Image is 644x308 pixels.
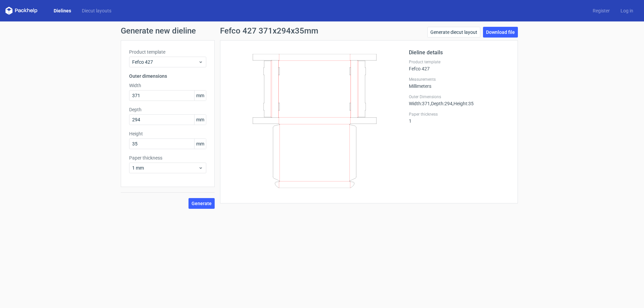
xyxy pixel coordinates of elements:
[194,115,206,125] span: mm
[129,49,206,55] label: Product template
[129,82,206,89] label: Width
[192,201,212,206] span: Generate
[76,7,117,14] a: Diecut layouts
[409,77,509,89] div: Millimeters
[409,59,509,65] label: Product template
[132,59,198,65] span: Fefco 427
[129,155,206,161] label: Paper thickness
[409,101,430,106] span: Width : 371
[189,198,215,209] button: Generate
[129,106,206,113] label: Depth
[427,27,480,38] a: Generate diecut layout
[409,49,509,57] h2: Dieline details
[430,101,452,106] span: , Depth : 294
[615,7,639,14] a: Log in
[194,90,206,101] span: mm
[121,27,523,35] h1: Generate new dieline
[132,165,198,171] span: 1 mm
[220,27,318,35] h1: Fefco 427 371x294x35mm
[48,7,76,14] a: Dielines
[409,94,509,100] label: Outer Dimensions
[483,27,518,38] a: Download file
[409,112,509,124] div: 1
[194,139,206,149] span: mm
[409,112,509,117] label: Paper thickness
[129,73,206,79] h3: Outer dimensions
[129,130,206,137] label: Height
[409,59,509,71] div: Fefco 427
[452,101,474,106] span: , Height : 35
[587,7,615,14] a: Register
[409,77,509,82] label: Measurements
